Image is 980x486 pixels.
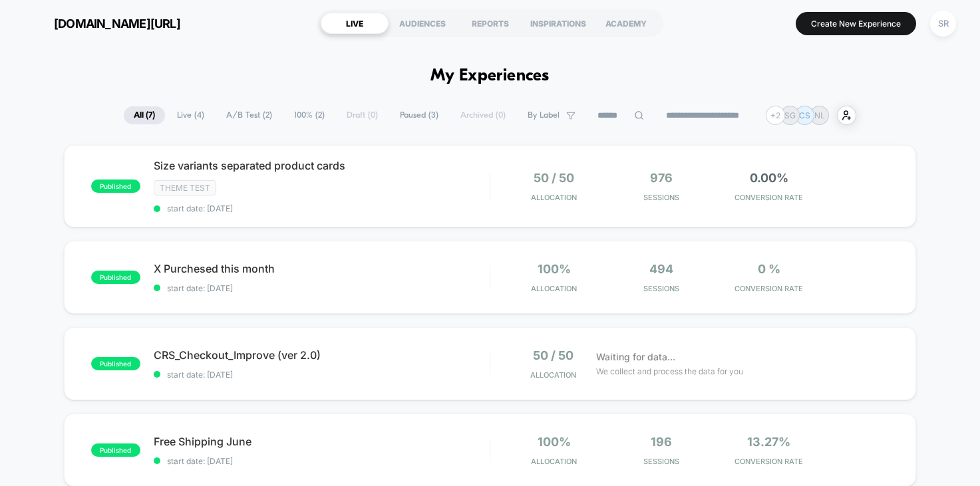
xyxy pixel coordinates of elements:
[524,13,592,34] div: INSPIRATIONS
[650,171,673,185] span: 976
[154,456,490,466] span: start date: [DATE]
[538,435,571,449] span: 100%
[154,435,490,448] span: Free Shipping June
[528,110,560,120] span: By Label
[592,13,660,34] div: ACADEMY
[54,17,180,31] span: [DOMAIN_NAME][URL]
[799,110,810,120] p: CS
[747,435,790,449] span: 13.27%
[784,110,796,120] p: SG
[154,159,490,172] span: Size variants separated product cards
[758,262,780,276] span: 0 %
[538,262,571,276] span: 100%
[154,180,216,195] span: Theme Test
[531,457,577,466] span: Allocation
[154,348,490,362] span: CRS_Checkout_Improve (ver 2.0)
[321,13,389,34] div: LIVE
[930,11,956,37] div: SR
[649,262,673,276] span: 494
[531,193,577,202] span: Allocation
[216,106,282,124] span: A/B Test ( 2 )
[533,348,573,362] span: 50 / 50
[814,110,825,120] p: NL
[611,457,712,466] span: Sessions
[750,171,788,185] span: 0.00%
[154,262,490,275] span: X Purchesed this month
[926,10,960,37] button: SR
[531,284,577,293] span: Allocation
[154,203,490,213] span: start date: [DATE]
[534,171,574,185] span: 50 / 50
[167,106,214,124] span: Live ( 4 )
[389,13,456,34] div: AUDIENCES
[124,106,165,124] span: All ( 7 )
[390,106,448,124] span: Paused ( 3 )
[20,13,184,34] button: [DOMAIN_NAME][URL]
[596,350,675,364] span: Waiting for data...
[766,106,785,125] div: + 2
[91,357,140,370] span: published
[796,12,916,35] button: Create New Experience
[430,66,550,86] h1: My Experiences
[91,271,140,284] span: published
[596,365,743,378] span: We collect and process the data for you
[611,284,712,293] span: Sessions
[719,193,819,202] span: CONVERSION RATE
[284,106,335,124] span: 100% ( 2 )
[611,193,712,202] span: Sessions
[154,283,490,293] span: start date: [DATE]
[530,370,576,380] span: Allocation
[456,13,524,34] div: REPORTS
[651,435,672,449] span: 196
[91,443,140,457] span: published
[154,370,490,380] span: start date: [DATE]
[719,457,819,466] span: CONVERSION RATE
[91,180,140,193] span: published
